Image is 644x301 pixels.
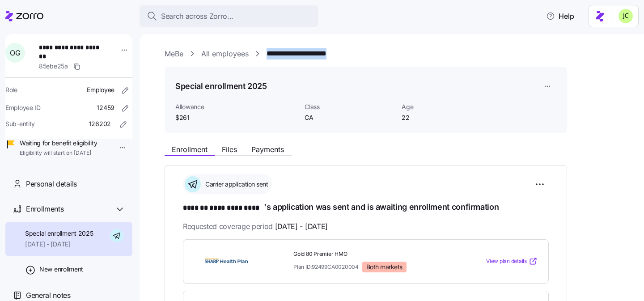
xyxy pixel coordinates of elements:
[161,11,233,22] span: Search across Zorro...
[39,62,68,71] span: 85ebe25a
[20,149,97,157] span: Eligibility will start on [DATE]
[172,146,208,153] span: Enrollment
[10,49,20,56] span: O G
[539,7,581,25] button: Help
[203,180,268,189] span: Carrier application sent
[305,102,394,111] span: Class
[194,251,258,271] img: Sharp Health Plan
[26,203,64,215] span: Enrollments
[175,81,267,92] h1: Special enrollment 2025
[275,221,328,232] span: [DATE] - [DATE]
[39,265,83,274] span: New enrollment
[89,119,111,128] span: 126202
[546,11,574,21] span: Help
[26,290,71,301] span: General notes
[183,201,549,214] h1: 's application was sent and is awaiting enrollment confirmation
[305,113,394,122] span: CA
[402,113,491,122] span: 22
[25,229,93,238] span: Special enrollment 2025
[293,263,359,271] span: Plan ID: 92499CA0020004
[293,250,450,258] span: Gold 80 Premier HMO
[402,102,491,111] span: Age
[251,146,284,153] span: Payments
[183,221,328,232] span: Requested coverage period
[619,9,633,23] img: 0d5040ea9766abea509702906ec44285
[165,48,183,59] a: MeBe
[97,103,114,112] span: 12459
[486,257,538,266] a: View plan details
[25,240,93,249] span: [DATE] - [DATE]
[5,85,17,94] span: Role
[5,119,35,128] span: Sub-entity
[486,257,527,266] span: View plan details
[5,103,41,112] span: Employee ID
[20,139,97,148] span: Waiting for benefit eligibility
[366,263,402,271] span: Both markets
[175,102,297,111] span: Allowance
[140,5,318,27] button: Search across Zorro...
[87,85,114,94] span: Employee
[201,48,249,59] a: All employees
[26,178,77,190] span: Personal details
[175,113,297,122] span: $261
[222,146,237,153] span: Files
